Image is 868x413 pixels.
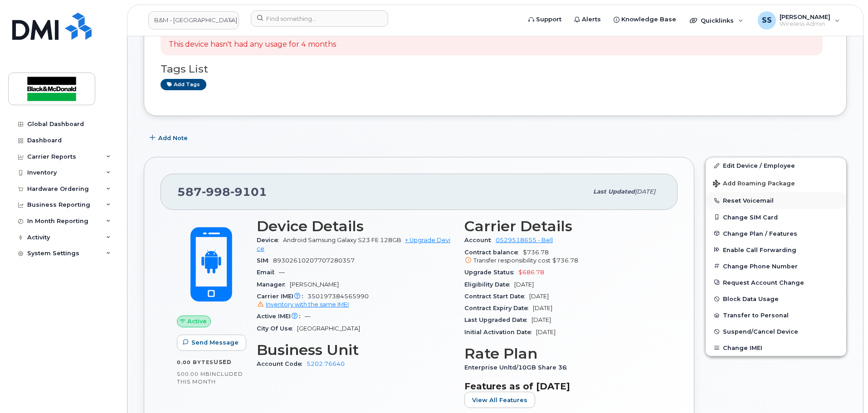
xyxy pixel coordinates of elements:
span: [PERSON_NAME] [290,281,339,288]
button: Add Roaming Package [706,174,846,192]
button: Change Plan / Features [706,225,846,242]
span: [DATE] [536,329,556,335]
span: — [279,269,285,276]
span: Carrier IMEI [257,293,307,300]
span: Change Plan / Features [723,230,797,237]
span: Contract Start Date [464,293,529,300]
button: Transfer to Personal [706,307,846,323]
p: This device hasn't had any usage for 4 months [169,39,336,50]
button: View All Features [464,392,535,408]
a: B&M - Alberta [148,11,239,29]
span: Upgrade Status [464,269,518,276]
span: Last updated [593,188,635,195]
span: [PERSON_NAME] [780,13,830,20]
span: 9101 [230,185,267,199]
span: [DATE] [529,293,549,300]
span: Knowledge Base [621,15,676,24]
button: Change SIM Card [706,209,846,225]
span: 500.00 MB [177,371,210,377]
span: City Of Use [257,325,297,332]
button: Request Account Change [706,274,846,291]
span: Android Samsung Galaxy S23 FE 128GB [283,237,401,243]
span: Contract Expiry Date [464,305,533,311]
h3: Business Unit [257,342,454,358]
span: 0.00 Bytes [177,359,214,365]
span: Add Roaming Package [713,180,795,189]
span: Enable Call Forwarding [723,246,796,253]
a: Inventory with the same IMEI [257,301,349,308]
span: [DATE] [635,188,655,195]
h3: Tags List [161,63,830,75]
a: Support [522,10,568,29]
span: Inventory with the same IMEI [266,301,349,308]
div: Samantha Shandera [751,11,846,29]
button: Change IMEI [706,340,846,356]
a: 0529518655 - Bell [496,237,553,243]
a: Add tags [161,79,206,90]
input: Find something... [251,10,388,27]
span: Initial Activation Date [464,329,536,335]
span: $736.78 [464,249,661,265]
span: Enterprise Unltd/10GB Share 36 [464,364,571,371]
span: Active IMEI [257,313,305,320]
span: [GEOGRAPHIC_DATA] [297,325,360,332]
span: [DATE] [532,316,551,323]
h3: Features as of [DATE] [464,381,661,392]
h3: Device Details [257,218,454,234]
span: $736.78 [552,257,578,264]
button: Add Note [144,130,195,146]
span: Account [464,237,496,243]
span: SIM [257,257,273,264]
span: Active [187,317,207,326]
span: SS [762,15,772,26]
span: included this month [177,370,243,385]
span: Wireless Admin [780,20,830,28]
span: — [305,313,311,320]
span: Transfer responsibility cost [473,257,551,264]
span: Alerts [582,15,601,24]
h3: Rate Plan [464,345,661,362]
span: Email [257,269,279,276]
span: 350197384565990 [257,293,454,309]
span: $686.78 [518,269,544,276]
span: used [214,359,232,365]
span: Account Code [257,360,307,367]
span: Last Upgraded Date [464,316,532,323]
a: 5202.76640 [307,360,345,367]
span: Support [536,15,561,24]
span: Send Message [191,338,239,347]
button: Suspend/Cancel Device [706,323,846,340]
span: Suspend/Cancel Device [723,328,798,335]
span: Add Note [158,134,188,142]
span: Manager [257,281,290,288]
button: Enable Call Forwarding [706,242,846,258]
span: [DATE] [533,305,552,311]
span: 998 [202,185,230,199]
span: Eligibility Date [464,281,514,288]
button: Reset Voicemail [706,192,846,209]
button: Block Data Usage [706,291,846,307]
button: Change Phone Number [706,258,846,274]
span: View All Features [472,396,527,404]
span: Device [257,237,283,243]
a: Alerts [568,10,607,29]
a: Knowledge Base [607,10,683,29]
span: 89302610207707280357 [273,257,355,264]
div: Quicklinks [683,11,750,29]
a: Edit Device / Employee [706,157,846,174]
a: + Upgrade Device [257,237,450,252]
button: Send Message [177,335,246,351]
span: 587 [177,185,267,199]
h3: Carrier Details [464,218,661,234]
span: [DATE] [514,281,534,288]
span: Quicklinks [701,17,734,24]
span: Contract balance [464,249,523,256]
